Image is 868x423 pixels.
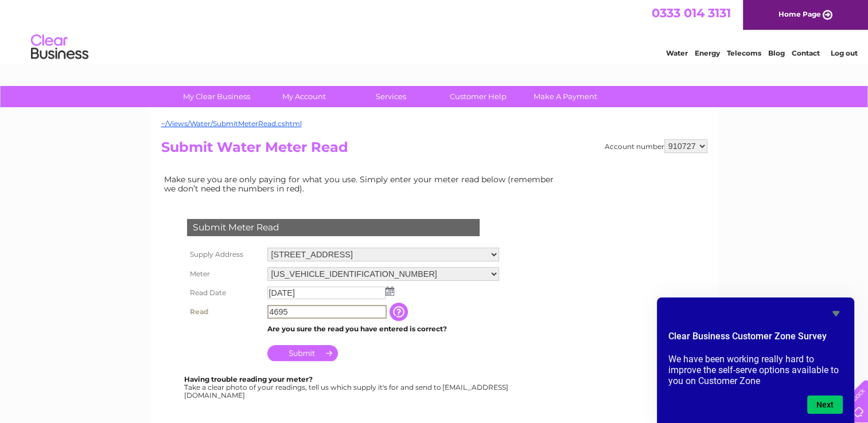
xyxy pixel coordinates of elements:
b: Having trouble reading your meter? [184,375,313,383]
th: Read Date [184,284,264,302]
a: 0333 014 3131 [652,6,731,20]
a: Energy [695,49,720,57]
input: Submit [267,345,338,361]
a: My Clear Business [169,86,264,107]
h2: Clear Business Customer Zone Survey [668,330,843,349]
th: Read [184,302,264,322]
th: Supply Address [184,245,264,264]
td: Are you sure the read you have entered is correct? [264,322,502,336]
a: Services [344,86,438,107]
img: ... [386,287,394,296]
th: Meter [184,264,264,284]
h2: Submit Water Meter Read [161,139,707,161]
a: Customer Help [431,86,526,107]
button: Next question [807,395,843,414]
p: We have been working really hard to improve the self-serve options available to you on Customer Zone [668,354,843,386]
a: My Account [256,86,351,107]
a: Contact [792,49,820,57]
a: Log out [830,49,857,57]
div: Take a clear photo of your readings, tell us which supply it's for and send to [EMAIL_ADDRESS][DO... [184,375,510,399]
div: Account number [605,139,707,153]
div: Clear Business Customer Zone Survey [668,307,843,414]
input: Information [390,303,410,321]
div: Clear Business is a trading name of Verastar Limited (registered in [GEOGRAPHIC_DATA] No. 3667643... [164,6,706,56]
div: Submit Meter Read [187,219,480,236]
a: Water [666,49,688,57]
a: Telecoms [727,49,761,57]
button: Hide survey [829,307,843,320]
td: Make sure you are only paying for what you use. Simply enter your meter read below (remember we d... [161,172,563,196]
img: logo.png [30,30,89,65]
a: ~/Views/Water/SubmitMeterRead.cshtml [161,119,302,128]
a: Make A Payment [518,86,613,107]
a: Blog [768,49,785,57]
